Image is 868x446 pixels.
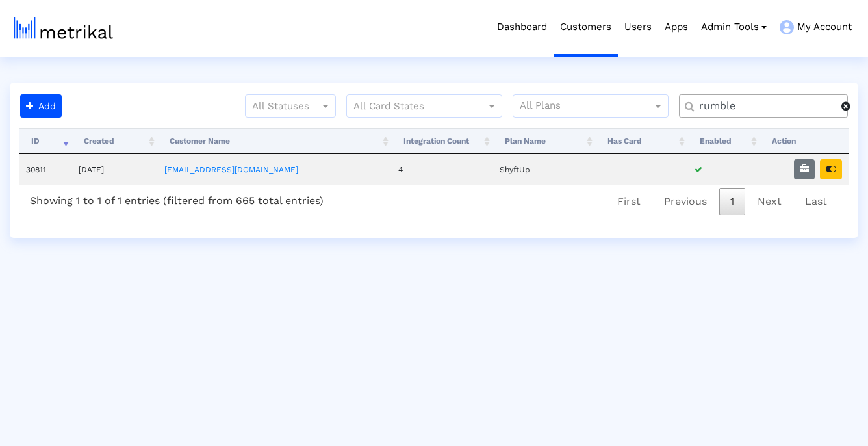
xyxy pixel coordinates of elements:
th: Integration Count: activate to sort column ascending [392,128,493,154]
a: Last [794,188,838,215]
a: 1 [719,188,745,215]
img: my-account-menu-icon.png [780,20,794,34]
a: Previous [653,188,718,215]
td: [DATE] [72,154,158,185]
td: 4 [392,154,493,185]
td: ShyftUp [493,154,596,185]
a: [EMAIL_ADDRESS][DOMAIN_NAME] [164,165,298,174]
th: ID: activate to sort column ascending [19,128,72,154]
th: Enabled: activate to sort column ascending [688,128,760,154]
input: Customer Name [690,99,841,113]
div: Showing 1 to 1 of 1 entries (filtered from 665 total entries) [19,185,334,212]
th: Customer Name: activate to sort column ascending [158,128,392,154]
a: First [606,188,652,215]
th: Plan Name: activate to sort column ascending [493,128,596,154]
input: All Plans [520,98,654,115]
th: Created: activate to sort column ascending [72,128,158,154]
th: Has Card: activate to sort column ascending [596,128,688,154]
button: Add [20,94,62,118]
td: 30811 [19,154,72,185]
input: All Card States [353,98,472,115]
a: Next [747,188,793,215]
img: metrical-logo-light.png [14,17,113,39]
th: Action [760,128,849,154]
